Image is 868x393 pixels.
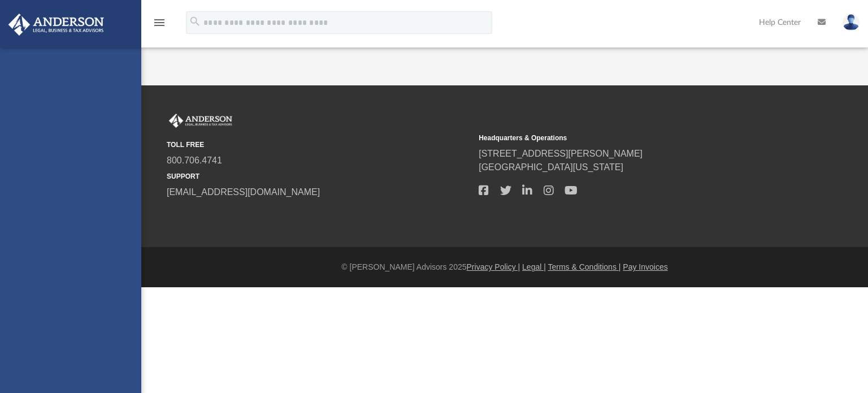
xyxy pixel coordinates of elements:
img: User Pic [843,14,860,31]
i: menu [153,16,166,29]
a: 800.706.4741 [167,156,222,165]
small: TOLL FREE [167,140,471,150]
i: search [189,15,201,28]
a: Privacy Policy | [467,262,520,271]
a: [STREET_ADDRESS][PERSON_NAME] [479,149,643,158]
a: Terms & Conditions | [548,262,621,271]
small: Headquarters & Operations [479,133,783,143]
img: Anderson Advisors Platinum Portal [5,14,107,36]
a: menu [153,21,166,29]
small: SUPPORT [167,171,471,182]
a: Pay Invoices [623,262,667,271]
div: © [PERSON_NAME] Advisors 2025 [141,261,868,273]
img: Anderson Advisors Platinum Portal [167,114,235,128]
a: [GEOGRAPHIC_DATA][US_STATE] [479,162,623,172]
a: Legal | [522,262,546,271]
a: [EMAIL_ADDRESS][DOMAIN_NAME] [167,187,320,197]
